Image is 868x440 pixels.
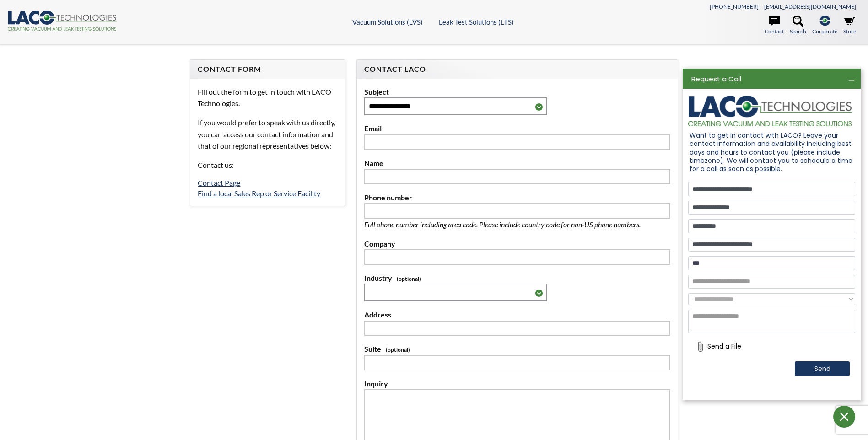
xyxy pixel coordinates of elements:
[687,74,843,84] div: Request a Call
[198,189,320,198] a: Find a local Sales Rep or Service Facility
[845,73,856,84] div: Minimize
[198,178,240,187] a: Contact Page
[364,378,670,390] label: Inquiry
[364,238,670,250] label: Company
[364,272,670,284] label: Industry
[710,3,759,10] a: [PHONE_NUMBER]
[364,343,670,355] label: Suite
[764,3,856,10] a: [EMAIL_ADDRESS][DOMAIN_NAME]
[352,18,423,26] a: Vacuum Solutions (LVS)
[364,192,670,204] label: Phone number
[688,96,852,126] img: logo
[765,16,784,36] a: Contact
[364,86,670,98] label: Subject
[198,64,337,74] h4: Contact Form
[843,16,856,36] a: Store
[198,117,337,152] p: If you would prefer to speak with us directly, you can access our contact information and that of...
[439,18,514,26] a: Leak Test Solutions (LTS)
[364,64,670,74] h4: Contact LACO
[795,361,850,376] button: Send
[198,86,337,109] p: Fill out the form to get in touch with LACO Technologies.
[364,309,670,321] label: Address
[812,27,837,36] span: Corporate
[198,159,337,171] p: Contact us:
[364,219,670,231] p: Full phone number including area code. Please include country code for non-US phone numbers.
[683,129,861,176] div: Want to get in contact with LACO? Leave your contact information and availability including best ...
[790,16,806,36] a: Search
[364,123,670,134] label: Email
[364,157,670,169] label: Name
